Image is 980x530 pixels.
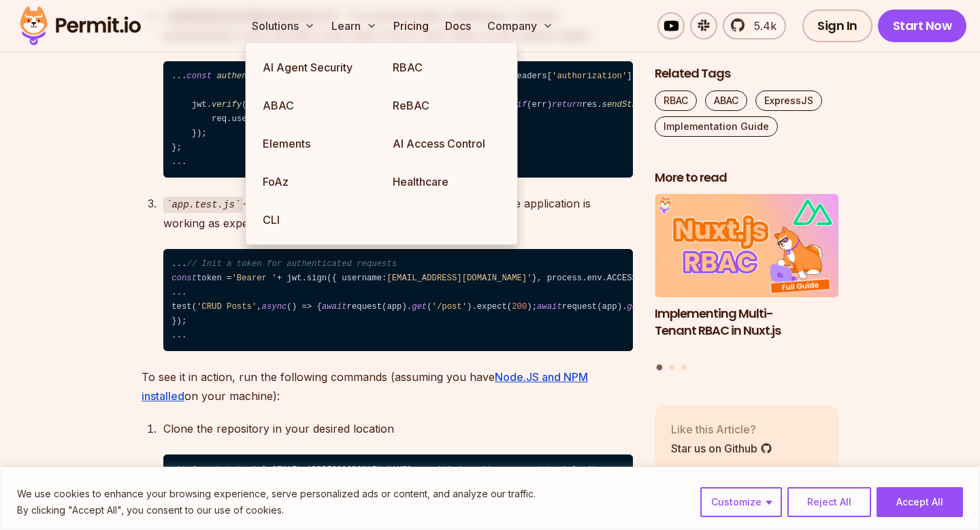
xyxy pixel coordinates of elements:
a: AI Agent Security [252,48,382,86]
a: 5.4k [723,12,786,39]
p: Like this Article? [671,421,772,437]
a: ABAC [252,86,382,125]
a: Sign In [802,10,872,42]
a: CLI [252,201,382,239]
button: Go to slide 2 [669,365,674,370]
span: await [537,302,562,312]
button: Accept All [877,487,963,517]
button: Reject All [787,487,871,517]
code: app.test.js [163,197,243,213]
code: ... = ( ) => { authHeader = req. [ ]; token = authHeader && authHeader. ( )[ ]; (token == ) res. ... [163,61,633,178]
a: RBAC [382,48,512,86]
span: get [627,302,642,312]
button: Go to slide 3 [681,365,687,370]
span: 5.4k [746,18,777,34]
button: Company [482,12,559,39]
span: 'CRUD Posts' [197,302,257,312]
span: user [231,114,251,124]
p: - The test file. A simple test file that will verify that the application is working as expected. [163,194,633,233]
p: Clone the repository in your desired location [163,419,633,438]
span: // Init a token for authenticated requests [186,259,397,269]
img: Permit logo [14,3,147,49]
p: We use cookies to enhance your browsing experience, serve personalized ads or content, and analyz... [17,486,536,502]
span: 'Bearer ' [231,274,276,283]
a: AI Access Control [382,125,512,163]
span: return [552,100,582,110]
a: Star us on Github [671,440,772,457]
button: Go to slide 1 [657,365,663,371]
span: clone [186,465,212,475]
span: headers [512,71,546,81]
h3: Implementing Multi-Tenant RBAC in Nuxt.js [655,305,838,339]
span: async [262,302,287,312]
a: FoAz [252,163,382,201]
span: 'authorization' [552,71,627,81]
button: Solutions [246,12,321,39]
span: authentication [216,71,287,81]
span: const [186,71,212,81]
a: ExpressJS [755,90,822,111]
h2: More to read [655,169,838,186]
a: Implementing Multi-Tenant RBAC in Nuxt.jsImplementing Multi-Tenant RBAC in Nuxt.js [655,195,838,357]
a: Implementation Guide [655,116,778,137]
span: verify [212,100,242,110]
h2: Related Tags [655,65,838,82]
span: sendStatus [602,100,653,110]
img: Implementing Multi-Tenant RBAC in Nuxt.js [655,195,838,298]
button: Customize [700,487,782,517]
span: '/post' [432,302,467,312]
p: To see it in action, run the following commands (assuming you have on your machine): [142,367,633,405]
span: if [517,100,527,110]
div: Posts [655,195,838,373]
span: const [171,274,197,283]
span: [EMAIL_ADDRESS][DOMAIN_NAME]' [387,274,532,283]
code: git -b tutorial [EMAIL_ADDRESS][DOMAIN_NAME]:permitio/permit-express-tutorial.git [163,454,633,486]
span: 200 [512,302,527,312]
a: ABAC [705,90,747,111]
li: 1 of 3 [655,195,838,357]
p: By clicking "Accept All", you consent to our use of cookies. [17,502,536,518]
a: Healthcare [382,163,512,201]
button: Learn [326,12,382,39]
a: RBAC [655,90,697,111]
a: ReBAC [382,86,512,125]
a: Start Now [878,10,967,42]
span: await [322,302,347,312]
span: get [412,302,427,312]
a: Pricing [388,12,434,39]
a: Elements [252,125,382,163]
a: Docs [440,12,476,39]
code: ... token = + jwt.sign({ username: }, process.env.ACCESS_TOKEN_SECRET, { expiresIn: }); ... test(... [163,249,633,352]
